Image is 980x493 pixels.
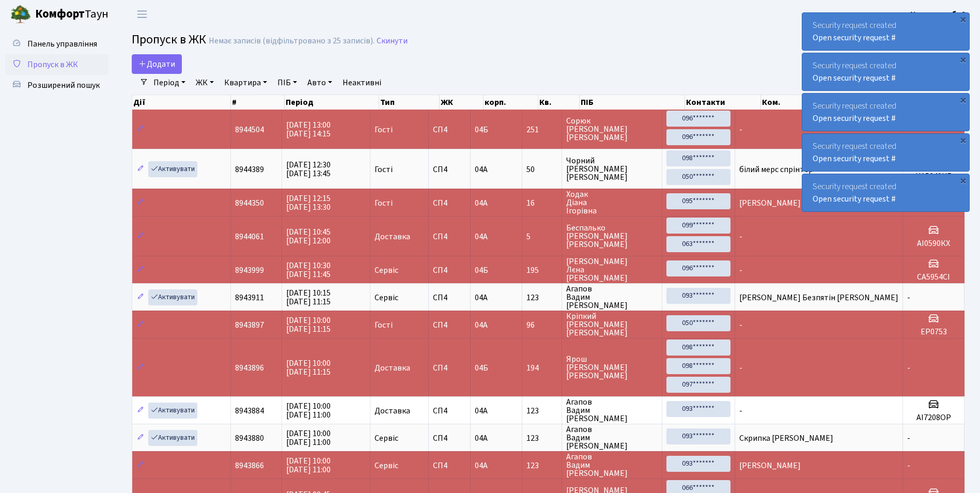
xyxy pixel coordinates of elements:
span: Доставка [375,233,410,241]
span: білий мерс спрінтер [739,164,813,175]
div: Security request created [802,13,969,50]
a: Авто [303,74,336,91]
a: ЖК [192,74,218,91]
span: 04А [475,292,488,303]
span: 123 [526,461,557,470]
span: 123 [526,407,557,415]
span: 8943897 [235,319,264,331]
span: Ярош [PERSON_NAME] [PERSON_NAME] [566,355,658,380]
span: - [739,362,742,374]
span: [PERSON_NAME] Лєна [PERSON_NAME] [566,257,658,282]
span: 96 [526,321,557,329]
span: Панель управління [27,38,97,50]
span: [DATE] 10:30 [DATE] 11:45 [286,260,331,280]
span: Агапов Вадим [PERSON_NAME] [566,425,658,450]
h5: АІ0590КХ [907,239,960,249]
a: Open security request # [813,72,896,84]
a: Активувати [148,289,197,305]
span: Скрипка [PERSON_NAME] [739,433,833,444]
span: Кріпкий [PERSON_NAME] [PERSON_NAME] [566,312,658,337]
span: [DATE] 10:00 [DATE] 11:00 [286,455,331,475]
span: 8943896 [235,362,264,374]
span: 194 [526,364,557,372]
div: Security request created [802,94,969,131]
span: Пропуск в ЖК [132,30,206,49]
th: Ком. [761,95,900,110]
span: 8943880 [235,433,264,444]
span: СП4 [433,461,466,470]
span: Розширений пошук [27,80,100,91]
span: СП4 [433,266,466,274]
span: Таун [35,6,108,23]
span: 8944504 [235,124,264,135]
span: Чорний [PERSON_NAME] [PERSON_NAME] [566,157,658,181]
span: СП4 [433,199,466,207]
a: Скинути [377,36,408,46]
a: Період [149,74,190,91]
span: Гості [375,165,393,174]
a: Активувати [148,430,197,446]
th: Дії [132,95,231,110]
div: × [958,95,968,105]
img: logo.png [10,4,31,25]
span: 5 [526,233,557,241]
span: [DATE] 12:15 [DATE] 13:30 [286,193,331,213]
th: ПІБ [580,95,685,110]
span: [DATE] 13:00 [DATE] 14:15 [286,119,331,140]
span: 04А [475,433,488,444]
span: Агапов Вадим [PERSON_NAME] [566,398,658,423]
span: 04А [475,197,488,209]
div: × [958,14,968,24]
a: Квартира [220,74,271,91]
span: 8943866 [235,460,264,471]
th: Кв. [538,95,580,110]
h5: АІ7208ОР [907,413,960,423]
a: Open security request # [813,113,896,124]
span: СП4 [433,364,466,372]
span: СП4 [433,165,466,174]
span: [DATE] 10:15 [DATE] 11:15 [286,287,331,307]
span: - [739,124,742,135]
a: Активувати [148,161,197,177]
span: Беспалько [PERSON_NAME] [PERSON_NAME] [566,224,658,249]
span: СП4 [433,407,466,415]
span: [DATE] 12:30 [DATE] 13:45 [286,159,331,179]
span: 195 [526,266,557,274]
div: Security request created [802,134,969,171]
div: Security request created [802,53,969,90]
span: - [907,460,910,471]
span: [DATE] 10:00 [DATE] 11:00 [286,400,331,421]
span: 50 [526,165,557,174]
span: 16 [526,199,557,207]
a: Пропуск в ЖК [5,54,108,75]
th: корп. [484,95,538,110]
span: [PERSON_NAME] [PERSON_NAME] [739,197,864,209]
span: 8943911 [235,292,264,303]
span: - [739,265,742,276]
div: × [958,54,968,65]
span: 8943999 [235,265,264,276]
span: 8944389 [235,164,264,175]
span: Сервіс [375,294,398,302]
span: Сервіс [375,266,398,274]
span: - [739,319,742,331]
div: × [958,135,968,145]
span: Сорюк [PERSON_NAME] [PERSON_NAME] [566,117,658,142]
span: 04А [475,164,488,175]
button: Переключити навігацію [129,6,155,23]
span: СП4 [433,294,466,302]
span: 123 [526,434,557,442]
span: Сервіс [375,434,398,442]
th: Тип [379,95,440,110]
span: - [907,362,910,374]
div: Немає записів (відфільтровано з 25 записів). [209,36,375,46]
span: Гості [375,321,393,329]
h5: ЕР0753 [907,327,960,337]
span: Доставка [375,364,410,372]
a: Неактивні [338,74,385,91]
a: Open security request # [813,193,896,205]
span: [DATE] 10:00 [DATE] 11:15 [286,358,331,378]
span: Гості [375,126,393,134]
a: Розширений пошук [5,75,108,96]
th: Період [285,95,379,110]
